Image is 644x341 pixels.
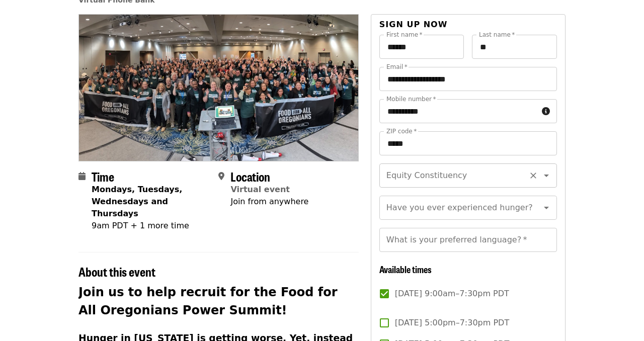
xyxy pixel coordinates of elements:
[379,35,464,59] input: First name
[395,288,509,300] span: [DATE] 9:00am–7:30pm PDT
[386,128,417,134] label: ZIP code
[79,15,358,160] img: Food for all Power Summit: Recruitment phone bank organized by Oregon Food Bank
[542,107,550,116] i: circle-info icon
[379,67,557,91] input: Email
[386,64,408,70] label: Email
[230,197,308,206] span: Join from anywhere
[379,131,557,155] input: ZIP code
[92,185,182,218] strong: Mondays, Tuesdays, Wednesdays and Thursdays
[92,220,210,232] div: 9am PDT + 1 more time
[218,172,224,181] i: map-marker-alt icon
[379,20,448,29] span: Sign up now
[539,168,553,183] button: Open
[92,167,114,185] span: Time
[78,283,359,319] h2: Join us to help recruit for the Food for All Oregonians Power Summit!
[230,167,270,185] span: Location
[78,172,86,181] i: calendar icon
[386,32,423,38] label: First name
[472,35,557,59] input: Last name
[379,263,432,276] span: Available times
[230,185,290,194] a: Virtual event
[379,99,538,123] input: Mobile number
[379,228,557,252] input: What is your preferred language?
[78,263,155,280] span: About this event
[386,96,436,102] label: Mobile number
[395,317,509,329] span: [DATE] 5:00pm–7:30pm PDT
[539,201,553,215] button: Open
[526,168,540,183] button: Clear
[479,32,515,38] label: Last name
